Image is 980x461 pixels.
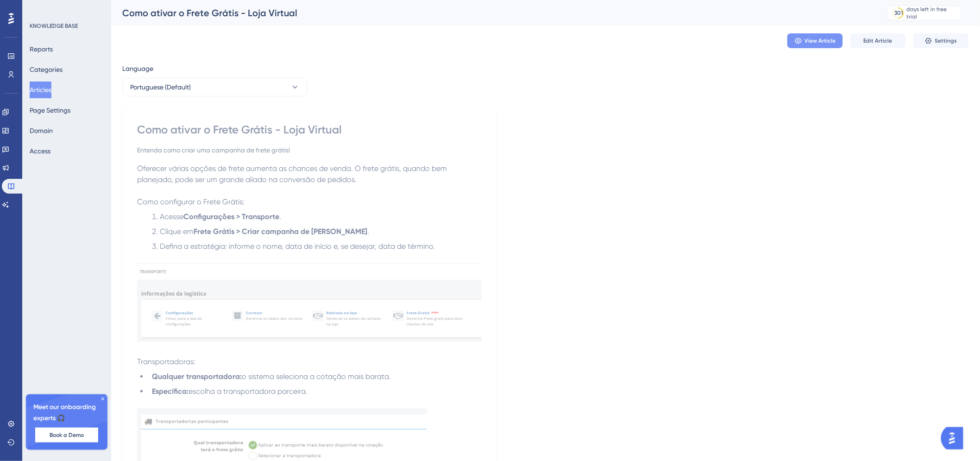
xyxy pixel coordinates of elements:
[30,41,53,57] button: Reports
[907,6,958,20] div: days left in free trial
[160,212,183,221] span: Acesse
[160,242,435,251] span: Defina a estratégia: informe o nome, data de início e, se desejar, data de término.
[137,164,449,184] span: Oferecer várias opções de frete aumenta as chances de venda. O frete grátis, quando bem planejado...
[30,102,70,119] button: Page Settings
[242,372,391,381] span: o sistema seleciona a cotação mais barata.
[850,33,906,48] button: Edit Article
[122,63,153,74] span: Language
[35,428,98,442] button: Book a Demo
[30,122,53,139] button: Domain
[913,33,969,48] button: Settings
[935,37,957,44] span: Settings
[122,6,864,19] div: Como ativar o Frete Grátis - Loja Virtual
[33,402,100,424] span: Meet our onboarding experts 🎧
[188,387,308,396] span: escolha a transportadora parceira.
[137,357,195,366] span: Transportadoras:
[864,37,892,44] span: Edit Article
[805,37,836,44] span: View Article
[122,78,308,96] button: Portuguese (Default)
[130,82,191,93] span: Portuguese (Default)
[137,122,482,137] div: Como ativar o Frete Grátis - Loja Virtual
[30,82,51,98] button: Articles
[367,227,369,236] span: .
[194,227,367,236] strong: Frete Grátis > Criar campanha de [PERSON_NAME]
[183,212,279,221] strong: Configurações > Transporte
[152,387,188,396] strong: Específica:
[894,9,903,17] div: 301
[941,424,969,452] iframe: UserGuiding AI Assistant Launcher
[160,227,194,236] span: Clique em
[787,33,843,48] button: View Article
[30,22,78,30] div: KNOWLEDGE BASE
[30,143,50,159] button: Access
[50,431,84,439] span: Book a Demo
[279,212,281,221] span: .
[152,372,242,381] strong: Qualquer transportadora:
[137,197,245,206] span: Como configurar o Frete Grátis:
[30,61,63,78] button: Categories
[137,145,482,156] div: Entenda como criar uma campanha de frete grátis!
